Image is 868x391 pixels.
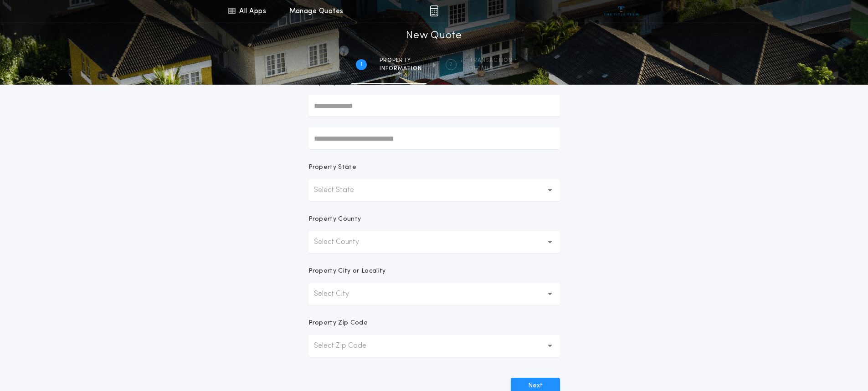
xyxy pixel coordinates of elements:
[308,335,560,357] button: Select Zip Code
[314,185,369,196] p: Select State
[314,289,364,300] p: Select City
[308,283,560,305] button: Select City
[604,6,638,15] img: vs-icon
[308,267,386,276] p: Property City or Locality
[360,61,362,68] h2: 1
[308,163,356,172] p: Property State
[308,231,560,253] button: Select County
[308,215,361,224] p: Property County
[469,57,513,64] span: Transaction
[406,29,462,43] h1: New Quote
[380,57,422,64] span: Property
[314,237,374,248] p: Select County
[430,5,438,16] img: img
[308,179,560,201] button: Select State
[314,340,381,351] p: Select Zip Code
[449,61,452,68] h2: 2
[380,65,422,72] span: information
[469,65,513,72] span: details
[308,319,368,328] p: Property Zip Code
